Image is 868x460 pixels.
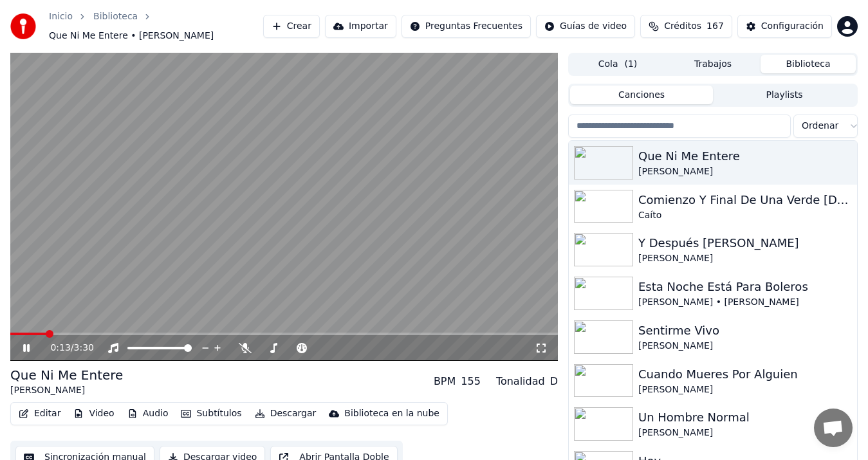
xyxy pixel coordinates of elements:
[536,15,635,38] button: Guías de video
[50,342,81,354] div: /
[10,384,123,397] div: [PERSON_NAME]
[325,15,396,38] button: Importar
[638,365,852,383] div: Cuando Mueres Por Alguien
[638,147,852,165] div: Que Ni Me Entere
[10,366,123,384] div: Que Ni Me Entere
[49,10,263,42] nav: breadcrumb
[250,405,322,423] button: Descargar
[624,58,637,71] span: ( 1 )
[638,322,852,340] div: Sentirme Vivo
[402,15,531,38] button: Preguntas Frecuentes
[93,10,138,23] a: Biblioteca
[176,405,246,423] button: Subtítulos
[122,405,174,423] button: Audio
[434,374,456,389] div: BPM
[74,342,94,354] span: 3:30
[638,252,852,265] div: [PERSON_NAME]
[638,165,852,178] div: [PERSON_NAME]
[737,15,832,38] button: Configuración
[638,409,852,427] div: Un Hombre Normal
[665,55,761,73] button: Trabajos
[496,374,545,389] div: Tonalidad
[10,14,36,39] img: youka
[802,120,838,133] span: Ordenar
[68,405,119,423] button: Video
[638,340,852,353] div: [PERSON_NAME]
[550,374,558,389] div: D
[461,374,481,389] div: 155
[638,383,852,396] div: [PERSON_NAME]
[664,20,701,33] span: Créditos
[706,20,724,33] span: 167
[49,10,73,23] a: Inicio
[761,20,824,33] div: Configuración
[638,234,852,252] div: Y Después [PERSON_NAME]
[814,409,853,447] a: Chat abierto
[14,405,66,423] button: Editar
[638,296,852,309] div: [PERSON_NAME] • [PERSON_NAME]
[344,407,439,420] div: Biblioteca en la nube
[263,15,320,38] button: Crear
[570,55,665,73] button: Cola
[761,55,856,73] button: Biblioteca
[49,30,214,42] span: Que Ni Me Entere • [PERSON_NAME]
[638,278,852,296] div: Esta Noche Está Para Boleros
[638,191,852,209] div: Comienzo Y Final De Una Verde [DATE]
[638,427,852,439] div: [PERSON_NAME]
[713,86,856,104] button: Playlists
[640,15,732,38] button: Créditos167
[570,86,713,104] button: Canciones
[638,209,852,222] div: Caíto
[50,342,70,354] span: 0:13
